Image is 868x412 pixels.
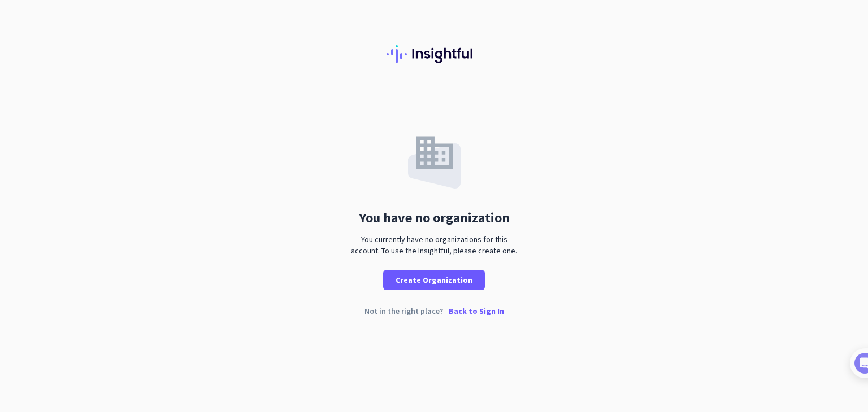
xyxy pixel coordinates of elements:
button: Create Organization [383,270,485,290]
p: Back to Sign In [449,307,504,315]
div: You currently have no organizations for this account. To use the Insightful, please create one. [346,234,522,256]
div: You have no organization [359,211,510,225]
span: Create Organization [396,274,472,286]
img: Insightful [387,45,481,63]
